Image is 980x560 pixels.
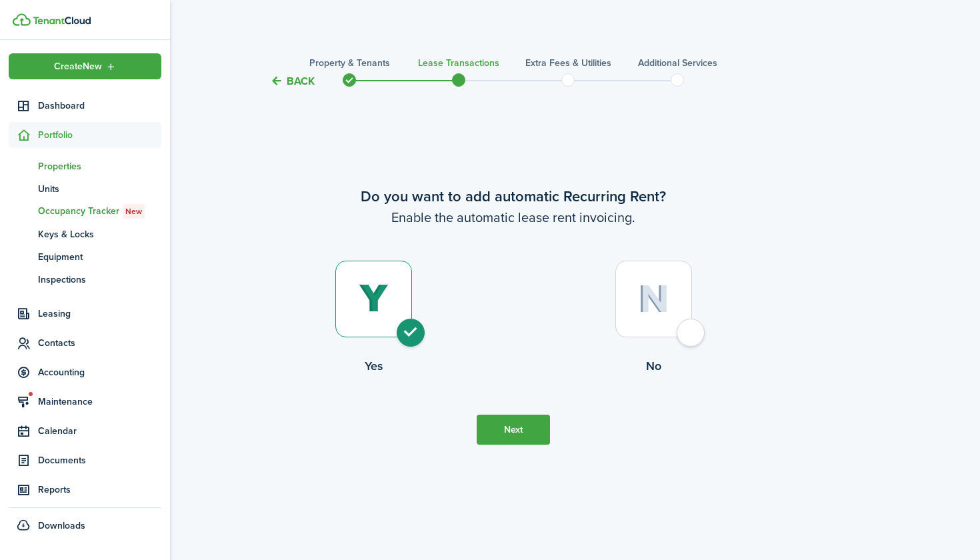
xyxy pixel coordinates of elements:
[38,273,161,287] span: Inspections
[33,17,91,25] img: TenantCloud
[38,336,161,350] span: Contacts
[309,56,390,70] h3: Property & Tenants
[38,519,85,533] span: Downloads
[38,365,161,379] span: Accounting
[38,182,161,196] span: Units
[418,56,499,70] h3: Lease Transactions
[38,424,161,438] span: Calendar
[13,13,31,26] img: TenantCloud
[525,56,611,70] h3: Extra fees & Utilities
[38,250,161,264] span: Equipment
[359,284,389,313] img: Yes (selected)
[9,268,161,291] a: Inspections
[54,62,102,71] span: Create New
[38,483,161,497] span: Reports
[38,99,161,113] span: Dashboard
[233,357,513,375] control-radio-card-title: Yes
[233,185,793,207] wizard-step-header-title: Do you want to add automatic Recurring Rent?
[38,395,161,409] span: Maintenance
[38,227,161,241] span: Keys & Locks
[9,477,161,503] a: Reports
[38,128,161,142] span: Portfolio
[233,207,793,227] wizard-step-header-description: Enable the automatic lease rent invoicing.
[125,205,142,217] span: New
[638,285,669,313] img: No
[38,159,161,173] span: Properties
[9,177,161,200] a: Units
[513,357,793,375] control-radio-card-title: No
[38,204,161,219] span: Occupancy Tracker
[38,307,161,321] span: Leasing
[38,453,161,467] span: Documents
[270,74,315,88] button: Back
[9,223,161,245] a: Keys & Locks
[477,415,550,445] button: Next
[9,245,161,268] a: Equipment
[9,93,161,119] a: Dashboard
[9,200,161,223] a: Occupancy TrackerNew
[9,155,161,177] a: Properties
[638,56,717,70] h3: Additional Services
[9,53,161,79] button: Open menu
